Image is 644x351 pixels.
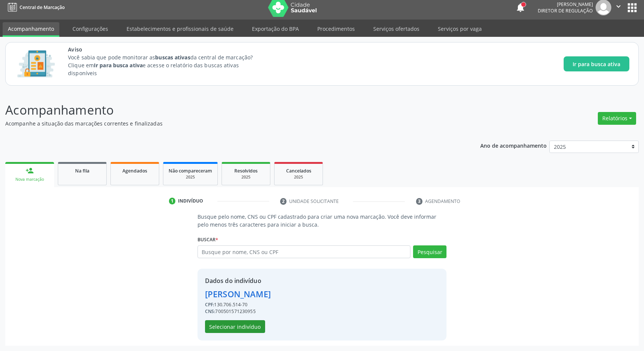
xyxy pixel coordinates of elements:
div: Nova marcação [11,177,49,182]
span: Aviso [68,45,267,53]
button: notifications [515,2,526,13]
button: Relatórios [598,112,636,125]
span: Cancelados [286,168,311,174]
p: Acompanhe a situação das marcações correntes e finalizadas [5,120,449,127]
span: Resolvidos [234,168,258,174]
img: Imagem de CalloutCard [15,47,57,81]
div: 2025 [280,174,317,180]
div: 130.706.514-70 [205,301,271,308]
a: Configurações [67,22,113,35]
strong: Ir para busca ativa [94,62,143,69]
i:  [614,2,623,11]
p: Acompanhamento [5,101,449,120]
a: Exportação do BPA [247,22,304,35]
div: [PERSON_NAME] [205,288,271,300]
span: CNS: [205,308,216,315]
div: 2025 [227,174,265,180]
a: Acompanhamento [3,22,59,37]
span: Na fila [75,168,89,174]
div: Indivíduo [178,198,203,204]
div: 700501571230955 [205,308,271,315]
p: Ano de acompanhamento [480,141,547,150]
strong: buscas ativas [155,54,190,61]
p: Você sabia que pode monitorar as da central de marcação? Clique em e acesse o relatório das busca... [68,53,267,77]
div: 2025 [169,174,212,180]
button: Pesquisar [413,245,446,258]
span: Central de Marcação [20,4,65,11]
div: 1 [169,198,176,204]
span: Não compareceram [169,168,212,174]
span: Ir para busca ativa [573,60,620,68]
a: Estabelecimentos e profissionais de saúde [121,22,239,35]
span: Agendados [122,168,147,174]
div: Dados do indivíduo [205,276,271,285]
span: CPF: [205,301,214,308]
p: Busque pelo nome, CNS ou CPF cadastrado para criar uma nova marcação. Você deve informar pelo men... [198,213,446,228]
button: apps [626,1,639,14]
label: Buscar [198,234,218,245]
input: Busque por nome, CNS ou CPF [198,245,410,258]
a: Central de Marcação [5,1,65,14]
a: Serviços ofertados [368,22,425,35]
div: person_add [26,166,34,175]
a: Procedimentos [312,22,360,35]
a: Serviços por vaga [433,22,487,35]
button: Selecionar indivíduo [205,320,265,333]
button: Ir para busca ativa [564,56,629,71]
div: [PERSON_NAME] [538,1,593,8]
span: Diretor de regulação [538,8,593,14]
